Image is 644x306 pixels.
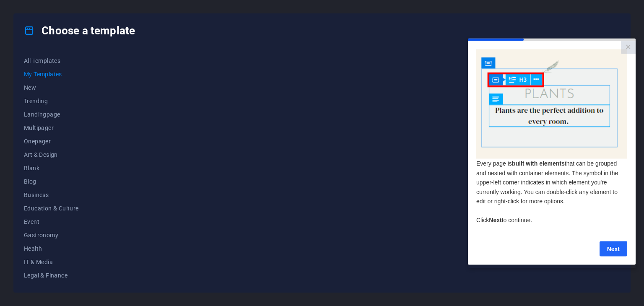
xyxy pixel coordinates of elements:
span: Next [21,178,34,185]
button: Gastronomy [24,228,79,242]
span: Multipager [24,124,79,131]
button: New [24,81,79,94]
span: Event [24,218,79,225]
span: Art & Design [24,151,79,158]
strong: built with elements [44,122,97,128]
button: Onepager [24,135,79,148]
button: Trending [24,94,79,108]
a: Next [132,203,159,218]
span: Business [24,192,79,198]
button: Landingpage [24,108,79,121]
a: Close modal [153,3,168,16]
span: Onepager [24,138,79,145]
button: Blank [24,161,79,175]
span: Blog [24,178,79,185]
button: Business [24,188,79,202]
span: Every page is that can be grouped and nested with container elements. The symbol in the upper-lef... [8,122,150,166]
span: Landingpage [24,111,79,118]
span: Blank [24,165,79,171]
span: All Templates [24,57,79,64]
span: Trending [24,98,79,104]
span: Gastronomy [24,232,79,239]
button: IT & Media [24,255,79,269]
span: Education & Culture [24,205,79,212]
button: All Templates [24,54,79,67]
button: Art & Design [24,148,79,161]
h4: Choose a template [24,24,135,37]
button: Blog [24,175,79,188]
button: Legal & Finance [24,269,79,282]
span: New [24,84,79,91]
button: Education & Culture [24,202,79,215]
span: IT & Media [24,259,79,265]
button: Multipager [24,121,79,135]
button: Health [24,242,79,255]
button: My Templates [24,67,79,81]
span: Click [8,178,21,185]
button: Event [24,215,79,228]
span: to continue. [34,178,64,185]
span: Legal & Finance [24,272,79,279]
span: My Templates [24,71,79,78]
span: Health [24,245,79,252]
